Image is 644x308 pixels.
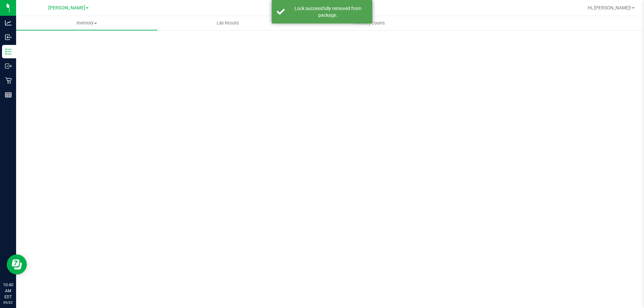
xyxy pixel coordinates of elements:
[5,48,12,55] inline-svg: Inventory
[3,300,13,305] p: 09/22
[288,5,367,18] div: Lock successfully removed from package.
[208,20,248,26] span: Lab Results
[7,254,27,274] iframe: Resource center
[5,77,12,84] inline-svg: Retail
[5,63,12,69] inline-svg: Outbound
[5,34,12,41] inline-svg: Inbound
[3,282,13,300] p: 10:40 AM EDT
[5,91,12,98] inline-svg: Reports
[16,16,157,30] a: Inventory
[5,19,12,26] inline-svg: Analytics
[157,16,299,30] a: Lab Results
[48,5,85,11] span: [PERSON_NAME]
[16,20,157,26] span: Inventory
[588,5,631,10] span: Hi, [PERSON_NAME]!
